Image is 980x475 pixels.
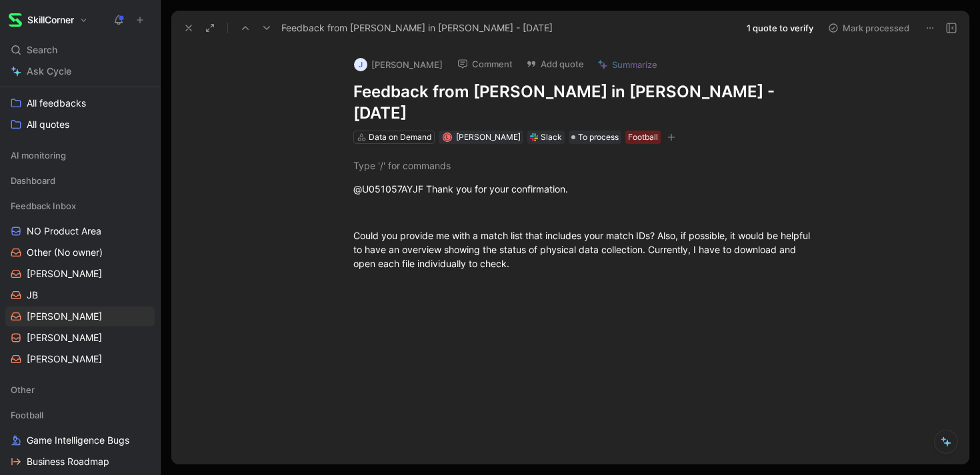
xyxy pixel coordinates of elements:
span: Game Intelligence Bugs [27,434,129,447]
h1: Feedback from [PERSON_NAME] in [PERSON_NAME] - [DATE] [353,81,815,124]
div: Football [5,405,155,425]
span: Search [27,42,57,58]
a: Business Roadmap [5,452,155,472]
span: AI monitoring [11,149,66,162]
div: Could you provide me with a match list that includes your match IDs? Also, if possible, it would ... [353,229,815,270]
button: J[PERSON_NAME] [348,55,449,75]
button: Mark processed [822,19,915,37]
span: NO Product Area [27,225,101,238]
a: Ask Cycle [5,61,155,81]
span: [PERSON_NAME] [27,267,102,280]
span: Feedback Inbox [11,199,76,213]
a: All feedbacks [5,93,155,113]
a: Game Intelligence Bugs [5,430,155,450]
a: [PERSON_NAME] [5,264,155,284]
div: L [443,133,451,141]
button: 1 quote to verify [741,19,819,37]
span: [PERSON_NAME] [456,132,521,142]
div: @U051057AYJF Thank you for your confirmation. [353,182,815,196]
span: Ask Cycle [27,63,71,79]
div: To process [569,131,621,144]
button: Add quote [520,55,590,73]
a: All quotes [5,115,155,135]
div: Feedback Inbox [5,196,155,216]
span: Other (No owner) [27,246,103,259]
button: Comment [451,55,519,73]
div: J [354,58,367,71]
span: Business Roadmap [27,455,109,468]
div: Data on Demand [369,131,431,144]
div: Other [5,380,155,404]
a: NO Product Area [5,221,155,241]
span: To process [578,131,619,144]
a: JB [5,285,155,305]
span: [PERSON_NAME] [27,310,102,323]
a: [PERSON_NAME] [5,349,155,369]
div: AI monitoring [5,145,155,169]
div: Dashboard [5,171,155,195]
span: Football [11,408,43,422]
span: JB [27,288,38,302]
button: SkillCornerSkillCorner [5,11,91,29]
span: Other [11,383,35,396]
span: [PERSON_NAME] [27,352,102,366]
img: SkillCorner [9,13,22,27]
a: [PERSON_NAME] [5,328,155,348]
span: All feedbacks [27,97,86,110]
button: Summarize [591,55,663,74]
span: Summarize [612,59,657,71]
div: Dashboard [5,171,155,191]
div: Other [5,380,155,400]
div: Feedback InboxNO Product AreaOther (No owner)[PERSON_NAME]JB[PERSON_NAME][PERSON_NAME][PERSON_NAME] [5,196,155,369]
div: Slack [541,131,562,144]
div: AI monitoring [5,145,155,165]
a: [PERSON_NAME] [5,306,155,326]
span: Feedback from [PERSON_NAME] in [PERSON_NAME] - [DATE] [281,20,553,36]
span: [PERSON_NAME] [27,331,102,344]
div: Search [5,40,155,60]
span: All quotes [27,118,69,131]
span: Dashboard [11,174,55,187]
a: Other (No owner) [5,242,155,262]
div: Football [628,131,658,144]
h1: SkillCorner [27,14,74,26]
